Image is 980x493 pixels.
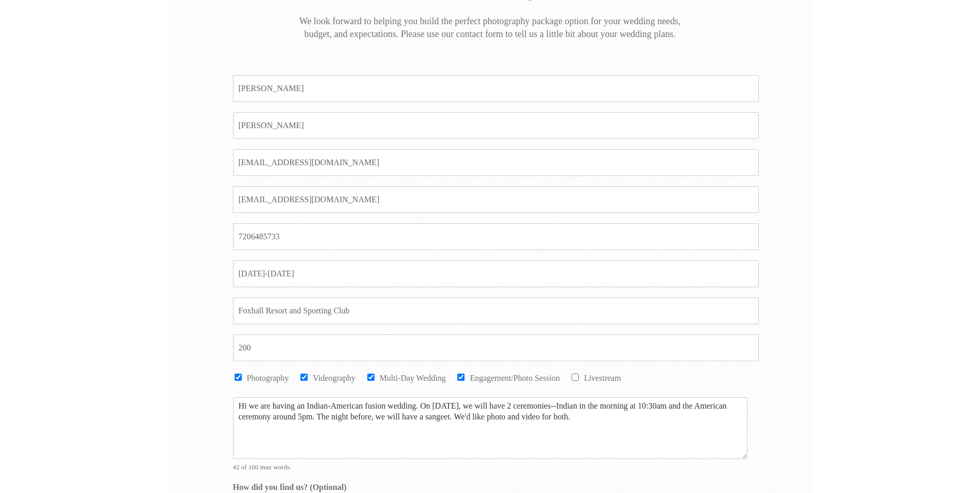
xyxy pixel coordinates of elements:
[233,223,759,250] input: Phone
[233,482,747,493] label: How did you find us? (Optional)
[233,149,759,176] input: Email
[313,374,355,382] label: Videography
[233,186,759,213] input: Cc: (Optional)
[233,75,759,102] input: Fiancée
[470,374,560,382] label: Engagement/Photo Session
[233,463,747,472] div: 42 of 100 max words.
[584,374,621,382] label: Livestream
[233,260,759,287] input: Wedding Dates
[380,374,446,382] label: Multi-Day Wedding
[247,374,289,382] label: Photography
[233,334,759,361] input: Guests #
[233,112,759,139] input: Fiancé
[233,297,759,324] input: Wedding Locations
